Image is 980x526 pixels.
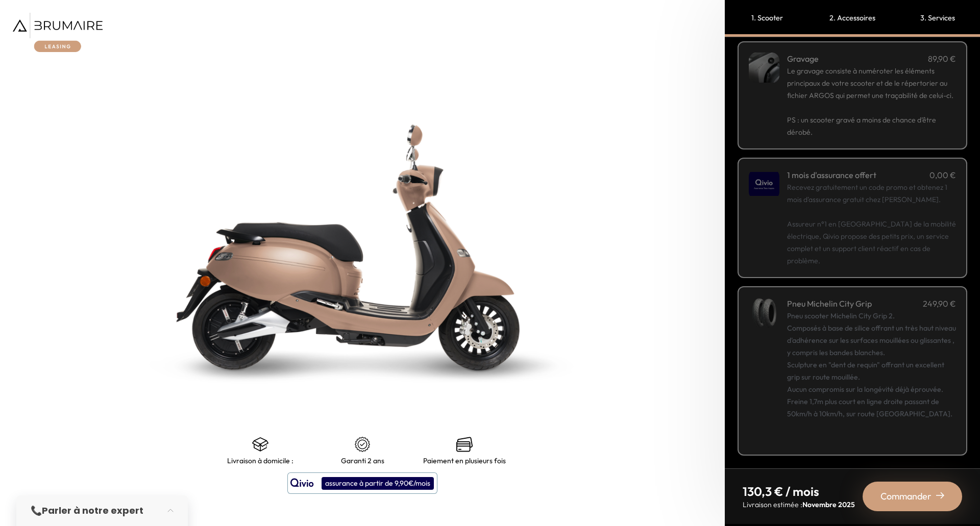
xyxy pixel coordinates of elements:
p: 249,90 € [923,297,956,310]
span: Commander [880,489,932,504]
div: Pneu scooter Michelin City Grip 2. Composés à base de silice offrant un très haut niveau d'adhére... [787,310,956,444]
img: 1 mois d'assurance offert [749,169,779,199]
p: Paiement en plusieurs fois [423,457,506,465]
button: assurance à partir de 9,90€/mois [287,472,437,494]
p: 130,3 € / mois [743,483,855,499]
img: Gravage [749,53,779,83]
h4: 1 mois d'assurance offert [787,169,876,181]
img: logo qivio [290,477,314,489]
p: 0,00 € [929,169,956,181]
span: Le gravage consiste à numéroter les éléments principaux de votre scooter et de le répertorier au ... [787,66,953,100]
p: Garanti 2 ans [341,457,384,465]
span: Novembre 2025 [802,500,855,509]
img: right-arrow-2.png [936,491,944,499]
img: Pneu Michelin City Grip [749,297,779,328]
img: Brumaire Leasing [13,13,103,52]
p: 89,90 € [928,53,956,65]
span: PS : un scooter gravé a moins de chance d’être dérobé. [787,115,936,137]
img: shipping.png [252,436,268,453]
p: Livraison estimée : [743,499,855,510]
img: credit-cards.png [456,436,473,453]
p: Livraison à domicile : [227,457,293,465]
h4: Gravage [787,53,819,65]
h4: Pneu Michelin City Grip [787,297,872,310]
img: certificat-de-garantie.png [354,436,371,453]
p: Recevez gratuitement un code promo et obtenez 1 mois d'assurance gratuit chez [PERSON_NAME]. Assu... [787,181,956,267]
div: assurance à partir de 9,90€/mois [322,477,434,490]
